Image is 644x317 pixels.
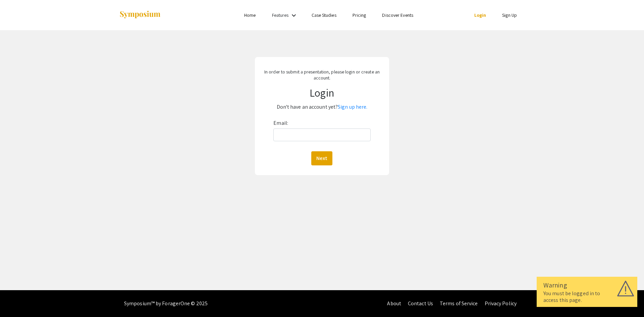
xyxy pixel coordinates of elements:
[502,12,517,18] a: Sign Up
[353,12,366,18] a: Pricing
[543,290,631,304] div: You must be logged in to access this page.
[244,12,256,18] a: Home
[261,86,383,99] h1: Login
[338,103,367,110] a: Sign up here.
[311,151,332,165] button: Next
[5,287,29,312] iframe: Chat
[382,12,413,18] a: Discover Events
[124,290,208,317] div: Symposium™ by ForagerOne © 2025
[261,102,383,112] p: Don't have an account yet?
[273,118,288,128] label: Email:
[261,69,383,81] p: In order to submit a presentation, please login or create an account.
[119,10,161,19] img: Symposium by ForagerOne
[485,300,517,307] a: Privacy Policy
[440,300,478,307] a: Terms of Service
[387,300,401,307] a: About
[272,12,289,18] a: Features
[474,12,486,18] a: Login
[312,12,336,18] a: Case Studies
[543,280,631,290] div: Warning
[408,300,433,307] a: Contact Us
[290,11,298,19] mat-icon: Expand Features list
